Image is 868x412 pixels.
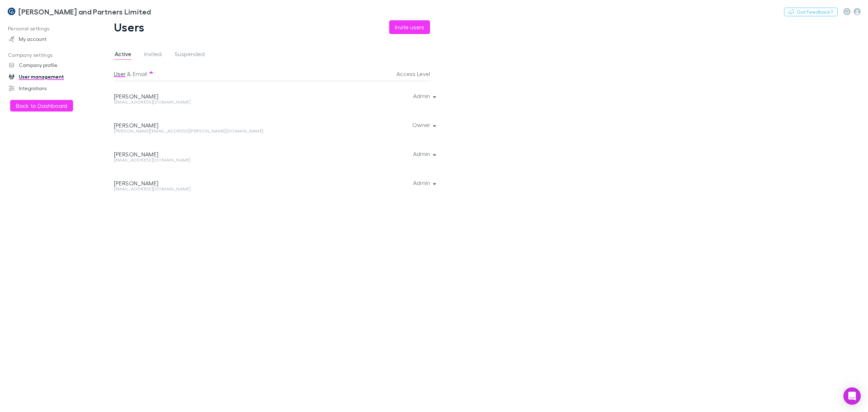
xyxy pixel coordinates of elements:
[407,91,441,101] button: Admin
[114,129,314,133] div: [PERSON_NAME][EMAIL_ADDRESS][PERSON_NAME][DOMAIN_NAME]
[407,178,441,188] button: Admin
[175,50,205,60] span: Suspended
[114,67,125,81] button: User
[1,51,102,60] p: Company settings
[114,93,314,100] div: [PERSON_NAME]
[114,122,314,129] div: [PERSON_NAME]
[389,20,430,34] button: Invite users
[7,7,16,16] img: Coates and Partners Limited's Logo
[3,3,156,20] a: [PERSON_NAME] and Partners Limited
[144,50,162,60] span: Invited
[133,67,147,81] button: Email
[114,158,314,162] div: [EMAIL_ADDRESS][DOMAIN_NAME]
[1,33,102,45] a: My account
[114,151,314,158] div: [PERSON_NAME]
[396,67,439,81] button: Access Level
[843,387,861,405] div: Open Intercom Messenger
[1,24,102,33] p: Personal settings
[1,59,102,71] a: Company profile
[784,8,838,16] button: Got Feedback?
[10,100,73,112] button: Back to Dashboard
[407,120,441,130] button: Owner
[114,100,314,104] div: [EMAIL_ADDRESS][DOMAIN_NAME]
[114,67,314,81] div: &
[114,180,314,187] div: [PERSON_NAME]
[114,20,145,34] h1: Users
[115,50,131,60] span: Active
[1,71,102,83] a: User management
[114,187,314,191] div: [EMAIL_ADDRESS][DOMAIN_NAME]
[18,7,151,16] h3: [PERSON_NAME] and Partners Limited
[407,149,441,159] button: Admin
[1,83,102,94] a: Integrations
